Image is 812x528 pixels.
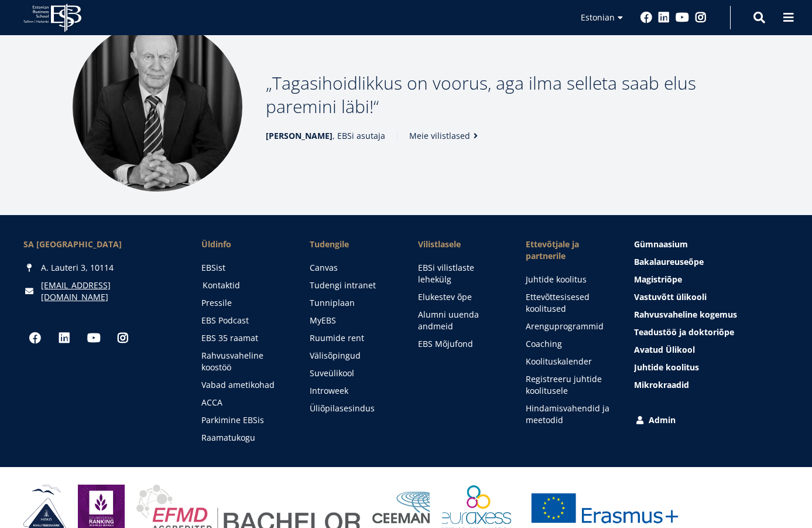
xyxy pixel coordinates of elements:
a: Registreeru juhtide koolitusele [526,373,611,397]
a: Canvas [310,262,395,274]
span: Rahvusvaheline kogemus [634,309,737,320]
a: Instagram [111,326,135,350]
strong: [PERSON_NAME] [266,130,333,141]
a: Vastuvõtt ülikooli [634,291,789,303]
a: Tunniplaan [310,297,395,309]
a: Ettevõttesisesed koolitused [526,291,611,315]
a: EBS Mõjufond [418,338,503,350]
a: Coaching [526,338,611,350]
a: Hindamisvahendid ja meetodid [526,403,611,426]
a: Facebook [23,326,47,350]
span: Vastuvõtt ülikooli [634,291,707,302]
span: , EBSi asutaja [266,130,385,142]
a: Pressile [201,297,286,309]
a: Youtube [676,12,689,23]
a: Kontaktid [203,280,287,291]
a: Koolituskalender [526,356,611,367]
a: Bakalaureuseõpe [634,256,789,268]
a: [EMAIL_ADDRESS][DOMAIN_NAME] [41,280,178,303]
a: Vabad ametikohad [201,379,286,391]
a: Välisõpingud [310,350,395,362]
a: Arenguprogrammid [526,321,611,332]
a: Ruumide rent [310,332,395,344]
a: Youtube [82,326,105,350]
a: Rahvusvaheline kogemus [634,309,789,321]
a: Gümnaasium [634,239,789,250]
span: Üldinfo [201,239,286,250]
a: Üliõpilasesindus [310,403,395,414]
a: Teadustöö ja doktoriõpe [634,326,789,338]
span: Vilistlasele [418,239,503,250]
a: Facebook [640,12,652,23]
a: EBSist [201,262,286,274]
a: EBS Podcast [201,315,286,326]
a: EBS 35 raamat [201,332,286,344]
a: Mikrokraadid [634,379,789,391]
a: Admin [634,414,789,426]
a: Linkedin [53,326,76,350]
span: Bakalaureuseõpe [634,256,704,267]
a: Rahvusvaheline koostöö [201,350,286,373]
a: Alumni uuenda andmeid [418,309,503,332]
span: Mikrokraadid [634,379,689,390]
a: Magistriõpe [634,274,789,285]
a: Elukestev õpe [418,291,503,303]
a: Suveülikool [310,367,395,379]
a: Juhtide koolitus [526,274,611,285]
a: Meie vilistlased [409,130,482,142]
span: Avatud Ülikool [634,344,695,355]
a: Juhtide koolitus [634,362,789,373]
img: Ceeman [372,492,430,524]
span: Juhtide koolitus [634,362,699,373]
span: Ettevõtjale ja partnerile [526,239,611,262]
a: Parkimine EBSis [201,414,286,426]
img: Madis Habakuk [73,22,242,192]
span: Teadustöö ja doktoriõpe [634,326,734,338]
a: ACCA [201,397,286,408]
a: Avatud Ülikool [634,344,789,356]
div: SA [GEOGRAPHIC_DATA] [23,239,178,250]
p: Tagasihoidlikkus on voorus, aga ilma selleta saab elus paremini läbi! [266,71,740,118]
a: Tudengile [310,239,395,250]
a: Instagram [695,12,707,23]
a: Linkedin [658,12,670,23]
span: Magistriõpe [634,274,682,285]
div: A. Lauteri 3, 10114 [23,262,178,274]
a: Raamatukogu [201,432,286,444]
a: Tudengi intranet [310,280,395,291]
a: Introweek [310,385,395,397]
a: EBSi vilistlaste lehekülg [418,262,503,285]
span: Gümnaasium [634,239,688,250]
a: MyEBS [310,315,395,326]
